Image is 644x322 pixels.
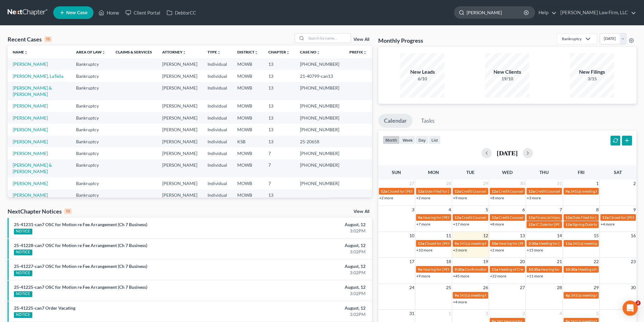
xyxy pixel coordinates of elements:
[232,70,263,82] td: MOWB
[499,267,569,272] span: Meeting of Creditors for [PERSON_NAME]
[217,51,221,54] i: unfold_more
[465,267,537,272] span: Confirmation hearing for [PERSON_NAME]
[492,267,498,272] span: 11a
[263,100,295,112] td: 13
[528,267,540,272] span: 10:30a
[306,34,351,43] input: Search by name...
[418,215,422,220] span: 9a
[593,284,599,291] span: 29
[252,221,366,228] div: August, 12
[157,136,202,147] td: [PERSON_NAME]
[252,269,366,276] div: 3:02PM
[268,50,290,54] a: Chapterunfold_more
[527,274,543,278] a: +11 more
[300,50,320,54] a: Case Nounfold_more
[453,300,467,304] a: +4 more
[556,284,563,291] span: 28
[485,206,489,214] span: 5
[485,76,529,82] div: 19/10
[559,206,563,214] span: 7
[535,7,557,18] a: Help
[295,58,344,70] td: [PHONE_NUMBER]
[252,242,366,249] div: August, 12
[263,112,295,124] td: 13
[388,189,469,194] span: Closed for [PERSON_NAME] & [PERSON_NAME]
[423,267,472,272] span: Hearing for [PERSON_NAME]
[202,82,232,100] td: Individual
[527,248,543,252] a: +15 more
[71,177,111,189] td: Bankruptcy
[13,151,48,156] a: [PERSON_NAME]
[522,310,526,317] span: 3
[556,180,563,187] span: 31
[428,170,439,175] span: Mon
[570,76,614,82] div: 3/15
[593,258,599,265] span: 22
[295,70,344,82] td: 21-40799-can13
[252,311,366,318] div: 3:02PM
[207,50,221,54] a: Typeunfold_more
[14,270,32,276] div: NOTICE
[13,192,48,198] a: [PERSON_NAME]
[254,51,258,54] i: unfold_more
[565,267,577,272] span: 10:30a
[354,37,369,42] a: View All
[71,112,111,124] td: Bankruptcy
[455,241,459,246] span: 9a
[252,249,366,255] div: 3:02PM
[263,82,295,100] td: 13
[392,170,401,175] span: Sun
[202,189,232,201] td: Individual
[459,241,520,246] span: 341(a) meeting for [PERSON_NAME]
[14,284,147,290] a: 25-41225-can7 OSC for Motion re Fee Arrangement (Ch 7 Business)
[157,70,202,82] td: [PERSON_NAME]
[13,127,48,132] a: [PERSON_NAME]
[522,206,526,214] span: 6
[485,310,489,317] span: 2
[71,100,111,112] td: Bankruptcy
[492,189,498,194] span: 12a
[416,222,430,226] a: +7 more
[596,180,599,187] span: 1
[354,209,369,214] a: View All
[13,103,48,108] a: [PERSON_NAME]
[541,267,595,272] span: Hearing for Priority Logistics Inc.
[519,284,526,291] span: 27
[527,195,541,200] a: +3 more
[539,241,588,246] span: Meeting for [PERSON_NAME]
[232,136,263,147] td: KSB
[71,70,111,82] td: Bankruptcy
[492,215,498,220] span: 12a
[111,46,157,58] th: Claims & Services
[565,293,570,298] span: 4p
[232,82,263,100] td: MOWB
[497,150,518,156] h2: [DATE]
[295,177,344,189] td: [PHONE_NUMBER]
[614,170,622,175] span: Sat
[202,159,232,177] td: Individual
[415,114,440,128] a: Tasks
[316,51,320,54] i: unfold_more
[14,250,32,255] div: NOTICE
[157,189,202,201] td: [PERSON_NAME]
[263,58,295,70] td: 13
[416,248,432,252] a: +10 more
[409,310,415,317] span: 31
[416,195,430,200] a: +2 more
[596,206,599,214] span: 8
[490,195,504,200] a: +8 more
[565,222,572,227] span: 12a
[400,136,416,144] button: week
[445,284,452,291] span: 25
[232,189,263,201] td: MOWB
[482,232,489,239] span: 12
[295,112,344,124] td: [PHONE_NUMBER]
[425,241,472,246] span: Closed for [PERSON_NAME]
[378,37,423,44] h3: Monthly Progress
[562,36,582,41] div: Bankruptcy
[263,177,295,189] td: 7
[409,232,415,239] span: 10
[602,215,609,220] span: 12a
[95,7,122,18] a: Home
[416,136,429,144] button: day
